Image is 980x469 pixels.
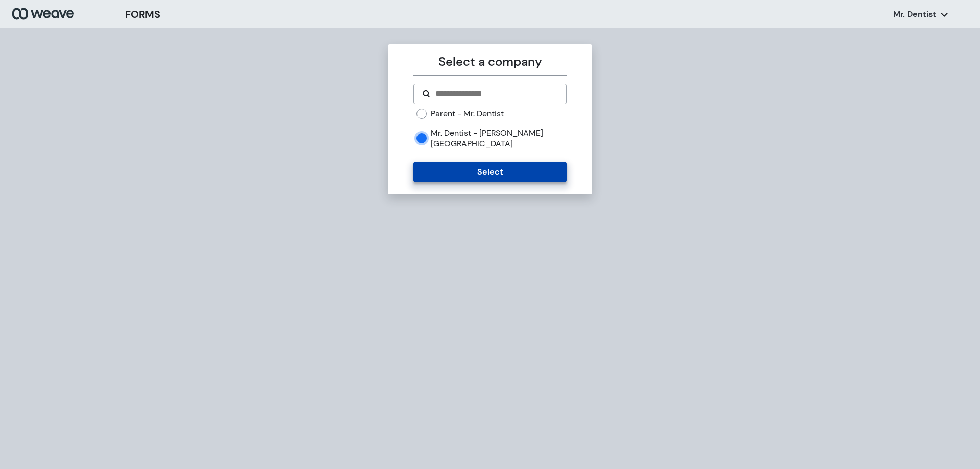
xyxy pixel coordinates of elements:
[431,128,566,150] label: Mr. Dentist - [PERSON_NAME][GEOGRAPHIC_DATA]
[413,162,566,182] button: Select
[125,7,160,22] h3: FORMS
[893,9,936,20] p: Mr. Dentist
[431,108,504,119] label: Parent - Mr. Dentist
[413,53,566,71] p: Select a company
[434,88,557,100] input: Search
